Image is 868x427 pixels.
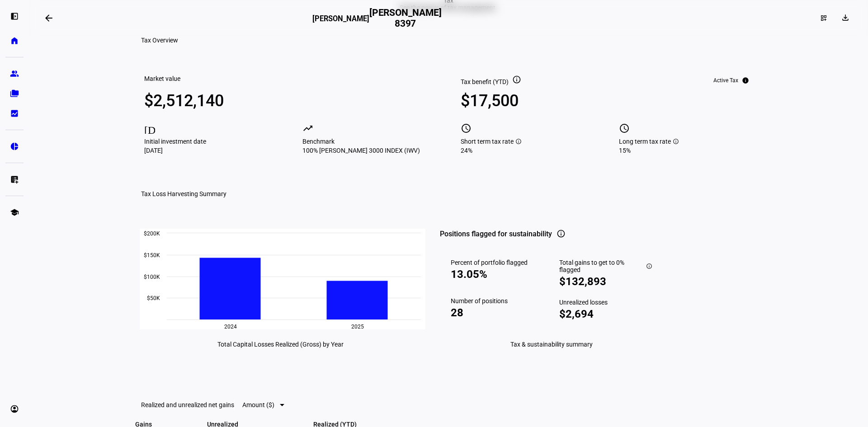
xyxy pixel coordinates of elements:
[43,13,54,23] mat-icon: arrow_backwards
[144,75,180,82] div: Market value
[515,138,522,145] mat-icon: info
[461,147,594,154] div: 24%
[141,190,226,197] h3: Tax Loss Harvesting Summary
[559,308,652,320] div: $2,694
[224,324,237,330] text: 2024
[559,259,645,273] span: Total gains to get to 0% flagged
[713,77,738,84] div: Active Tax
[559,299,608,306] span: Unrealized losses
[312,14,369,28] h3: [PERSON_NAME]
[135,341,425,348] div: Total Capital Losses Realized (Gross) by Year
[144,252,160,258] text: $150K
[451,268,530,281] div: 13.05%
[302,123,313,134] mat-icon: trending_up
[5,137,24,155] a: pie_chart
[10,109,19,118] eth-mat-symbol: bid_landscape
[646,263,652,269] mat-icon: info
[10,89,19,98] eth-mat-symbol: folder_copy
[559,275,652,288] div: $132,893
[10,175,19,184] eth-mat-symbol: list_alt_add
[141,401,234,408] eth-data-table-title: Realized and unrealized net gains
[440,341,663,348] div: Tax & sustainability summary
[5,65,24,83] a: group
[302,138,436,145] div: Benchmark
[242,401,274,408] span: Amount ($)
[10,404,19,413] eth-mat-symbol: account_circle
[369,7,442,29] h2: [PERSON_NAME] 8397
[742,77,749,84] mat-icon: info
[141,37,178,44] h3: Tax Overview
[5,104,24,122] a: bid_landscape
[451,306,530,319] div: 28
[144,274,160,280] text: $100K
[144,230,160,237] text: $200K
[144,138,278,145] div: Initial investment date
[144,92,278,110] div: $2,512,140
[512,75,521,84] mat-icon: info
[302,147,436,154] div: 100% [PERSON_NAME] 3000 INDEX (IWV)
[5,32,24,50] a: home
[820,14,827,22] mat-icon: dashboard_customize
[10,142,19,151] eth-mat-symbol: pie_chart
[619,123,630,134] mat-icon: schedule
[461,78,509,85] span: Tax benefit (YTD)
[461,92,594,110] div: $17,500
[841,13,850,22] mat-icon: download
[461,123,472,134] mat-icon: schedule
[10,12,19,21] eth-mat-symbol: left_panel_open
[440,229,552,239] span: Positions flagged for sustainability
[144,147,278,154] div: [DATE]
[351,324,364,330] text: 2025
[147,295,160,301] text: $50K
[673,138,679,145] mat-icon: info
[619,138,671,145] span: Long term tax rate
[10,36,19,45] eth-mat-symbol: home
[10,69,19,78] eth-mat-symbol: group
[144,123,155,134] mat-icon: [DATE]
[461,138,514,145] span: Short term tax rate
[5,84,24,103] a: folder_copy
[557,229,566,238] mat-icon: info
[451,259,528,266] span: Percent of portfolio flagged
[619,147,753,154] div: 15%
[10,208,19,217] eth-mat-symbol: school
[451,297,530,305] div: Number of positions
